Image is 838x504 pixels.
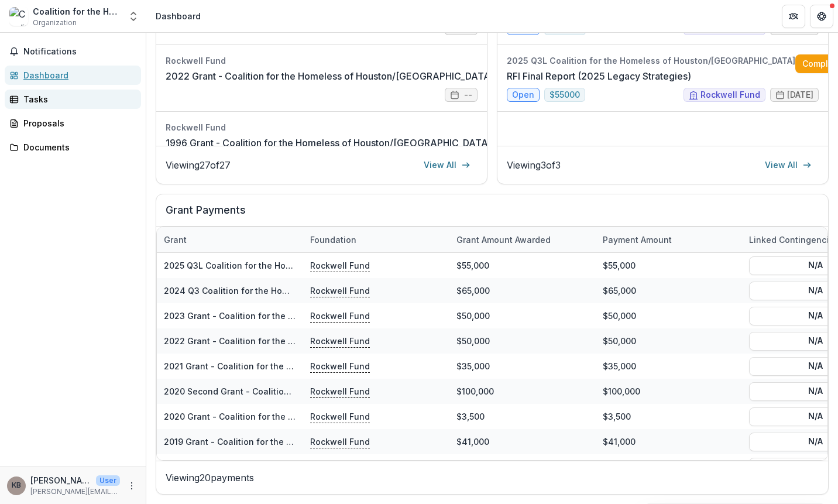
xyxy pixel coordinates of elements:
[33,5,121,18] div: Coalition for the Homeless of Houston/[GEOGRAPHIC_DATA]
[151,8,205,25] nav: breadcrumb
[166,136,492,150] a: 1996 Grant - Coalition for the Homeless of Houston/[GEOGRAPHIC_DATA]
[449,379,596,404] div: $100,000
[596,234,679,246] div: Payment Amount
[596,404,742,429] div: $3,500
[5,66,141,85] a: Dashboard
[5,90,141,109] a: Tasks
[96,475,120,486] p: User
[507,69,691,83] a: RFI Final Report (2025 Legacy Strategies)
[23,69,132,81] div: Dashboard
[23,141,132,153] div: Documents
[596,227,742,252] div: Payment Amount
[449,278,596,303] div: $65,000
[156,10,201,22] div: Dashboard
[23,47,136,57] span: Notifications
[164,286,348,296] a: 2024 Q3 Coalition for the Homeless Houston
[303,227,449,252] div: Foundation
[596,328,742,354] div: $50,000
[164,386,496,396] a: 2020 Second Grant - Coalition for the Homeless of Houston/[GEOGRAPHIC_DATA]
[596,253,742,278] div: $55,000
[596,303,742,328] div: $50,000
[164,336,462,346] a: 2022 Grant - Coalition for the Homeless of Houston/[GEOGRAPHIC_DATA]
[23,117,132,129] div: Proposals
[596,429,742,454] div: $41,000
[5,42,141,61] button: Notifications
[449,303,596,328] div: $50,000
[157,227,303,252] div: Grant
[164,437,461,447] a: 2019 Grant - Coalition for the Homeless of Houston/[GEOGRAPHIC_DATA]
[449,234,558,246] div: Grant amount awarded
[310,259,370,272] p: Rockwell Fund
[164,311,462,321] a: 2023 Grant - Coalition for the Homeless of Houston/[GEOGRAPHIC_DATA]
[166,204,819,226] h2: Grant Payments
[23,93,132,105] div: Tasks
[449,253,596,278] div: $55,000
[164,260,449,270] a: 2025 Q3L Coalition for the Homeless of Houston/[GEOGRAPHIC_DATA]
[310,334,370,347] p: Rockwell Fund
[5,114,141,133] a: Proposals
[125,479,139,493] button: More
[310,309,370,322] p: Rockwell Fund
[166,471,819,485] p: Viewing 20 payments
[310,410,370,423] p: Rockwell Fund
[5,138,141,157] a: Documents
[30,486,120,497] p: [PERSON_NAME][EMAIL_ADDRESS][PERSON_NAME][DOMAIN_NAME]
[596,354,742,379] div: $35,000
[310,435,370,448] p: Rockwell Fund
[164,412,462,421] a: 2020 Grant - Coalition for the Homeless of Houston/[GEOGRAPHIC_DATA]
[166,158,231,172] p: Viewing 27 of 27
[12,482,21,489] div: Katina Baldwin
[303,234,363,246] div: Foundation
[596,278,742,303] div: $65,000
[449,227,596,252] div: Grant amount awarded
[157,234,194,246] div: Grant
[758,156,819,174] a: View All
[449,404,596,429] div: $3,500
[596,454,742,479] div: $50,000
[166,69,494,83] a: 2022 Grant - Coalition for the Homeless of Houston/[GEOGRAPHIC_DATA]
[507,158,561,172] p: Viewing 3 of 3
[310,284,370,297] p: Rockwell Fund
[9,7,28,26] img: Coalition for the Homeless of Houston/Harris County
[449,328,596,354] div: $50,000
[310,359,370,372] p: Rockwell Fund
[33,18,77,28] span: Organization
[125,5,142,28] button: Open entity switcher
[449,354,596,379] div: $35,000
[164,361,461,371] a: 2021 Grant - Coalition for the Homeless of Houston/[GEOGRAPHIC_DATA]
[449,429,596,454] div: $41,000
[310,385,370,397] p: Rockwell Fund
[30,474,91,486] p: [PERSON_NAME]
[449,454,596,479] div: $50,000
[596,379,742,404] div: $100,000
[810,5,833,28] button: Get Help
[782,5,805,28] button: Partners
[417,156,478,174] a: View All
